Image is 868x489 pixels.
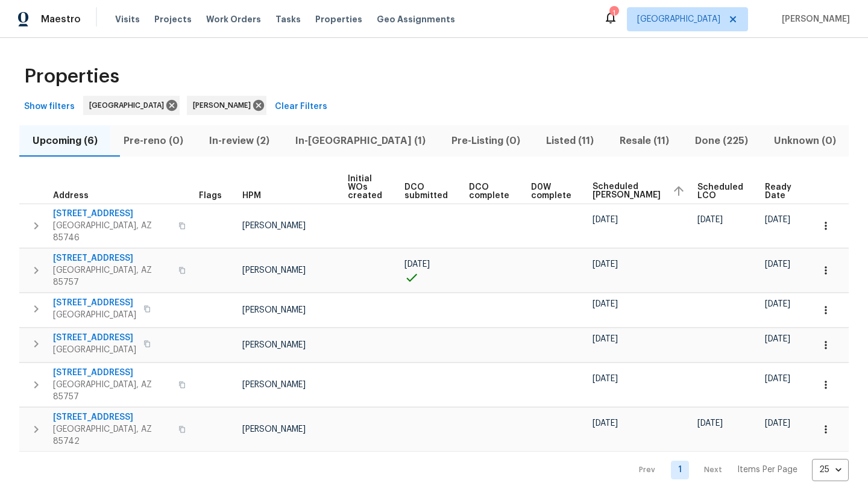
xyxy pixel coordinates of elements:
span: Clear Filters [275,99,327,114]
span: [PERSON_NAME] [242,425,306,434]
a: Goto page 1 [671,461,689,479]
span: Unknown (0) [768,132,841,149]
span: [DATE] [765,419,790,428]
span: [STREET_ADDRESS] [53,208,171,220]
span: [GEOGRAPHIC_DATA] [637,13,720,25]
div: 1 [609,7,618,19]
span: [STREET_ADDRESS] [53,411,171,423]
span: [DATE] [765,335,790,343]
nav: Pagination Navigation [627,459,849,481]
span: HPM [242,192,261,200]
span: Work Orders [206,13,261,25]
span: [PERSON_NAME] [242,341,306,349]
span: [DATE] [697,419,723,428]
span: [GEOGRAPHIC_DATA] [53,344,136,356]
span: [DATE] [404,260,430,269]
span: [STREET_ADDRESS] [53,367,171,379]
span: Listed (11) [540,132,599,149]
span: [DATE] [765,375,790,383]
span: [GEOGRAPHIC_DATA] [53,309,136,321]
span: [PERSON_NAME] [193,99,256,111]
span: Show filters [24,99,75,114]
span: [PERSON_NAME] [242,381,306,389]
span: [PERSON_NAME] [242,222,306,230]
span: Resale (11) [614,132,675,149]
div: [PERSON_NAME] [187,96,266,115]
span: Initial WOs created [348,175,384,200]
span: Projects [154,13,192,25]
span: [GEOGRAPHIC_DATA] [89,99,169,111]
span: [DATE] [593,375,618,383]
span: In-review (2) [203,132,275,149]
span: Address [53,192,89,200]
span: [DATE] [593,300,618,308]
span: [GEOGRAPHIC_DATA], AZ 85757 [53,264,171,288]
span: Properties [24,70,119,83]
span: [DATE] [765,300,790,308]
span: [PERSON_NAME] [777,13,850,25]
span: [STREET_ADDRESS] [53,332,136,344]
span: [DATE] [593,335,618,343]
p: Items Per Page [737,464,797,476]
span: [DATE] [765,216,790,224]
button: Show filters [19,96,80,118]
span: D0W complete [531,183,572,200]
span: Done (225) [689,132,753,149]
div: [GEOGRAPHIC_DATA] [83,96,180,115]
span: [DATE] [697,216,723,224]
span: Upcoming (6) [27,132,103,149]
span: [DATE] [593,419,618,428]
span: [STREET_ADDRESS] [53,297,136,309]
span: [GEOGRAPHIC_DATA], AZ 85757 [53,379,171,403]
span: Visits [115,13,140,25]
span: DCO complete [469,183,510,200]
span: Pre-Listing (0) [445,132,526,149]
span: Tasks [275,15,301,23]
span: [STREET_ADDRESS] [53,252,171,264]
span: [GEOGRAPHIC_DATA], AZ 85742 [53,423,171,447]
span: DCO submitted [404,183,448,200]
span: Scheduled LCO [697,183,744,200]
div: 25 [812,454,849,485]
span: Flags [199,192,222,200]
span: [DATE] [593,216,618,224]
span: Ready Date [765,183,792,200]
span: Geo Assignments [377,13,455,25]
span: [GEOGRAPHIC_DATA], AZ 85746 [53,220,171,244]
span: [DATE] [593,260,618,269]
span: [DATE] [765,260,790,269]
span: [PERSON_NAME] [242,306,306,314]
span: Maestro [41,13,81,25]
span: Pre-reno (0) [118,132,189,149]
span: Properties [315,13,362,25]
span: Scheduled [PERSON_NAME] [593,182,662,199]
button: Clear Filters [270,96,332,118]
span: [PERSON_NAME] [242,266,306,275]
span: In-[GEOGRAPHIC_DATA] (1) [289,132,431,149]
